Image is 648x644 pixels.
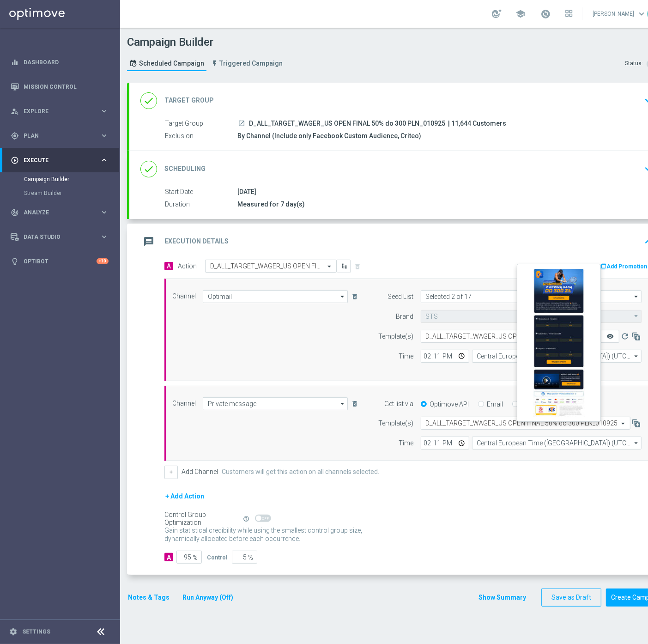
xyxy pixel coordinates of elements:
[165,120,237,128] label: Target Group
[193,554,198,562] span: %
[22,629,50,635] a: Settings
[140,161,157,177] i: done
[11,257,19,266] i: lightbulb
[11,132,100,140] div: Plan
[238,120,245,127] i: launch
[97,258,109,264] div: +10
[10,108,109,115] button: person_search Explore keyboard_arrow_right
[100,107,109,115] i: keyboard_arrow_right
[472,350,642,363] input: Select time zone
[207,553,227,561] div: Control
[209,56,285,71] a: Triggered Campaign
[24,172,119,186] div: Campaign Builder
[11,58,19,67] i: equalizer
[487,400,503,408] label: Email
[11,156,19,164] i: play_circle_outline
[632,291,641,303] i: arrow_drop_down
[24,109,100,114] span: Explore
[11,156,100,164] div: Execute
[421,330,601,343] ng-select: D_ALL_TARGET_WAGER_US OPEN FINAL 50% do 300 PLN_010925
[421,417,630,430] ng-select: D_ALL_TARGET_WAGER_US OPEN FINAL 50% do 300 PLN_010925
[351,293,358,300] i: delete_forever
[11,107,19,115] i: person_search
[242,514,255,524] button: help_outline
[396,313,414,321] label: Brand
[399,439,414,447] label: Time
[164,511,242,527] div: Control Group Optimization
[100,131,109,140] i: keyboard_arrow_right
[399,352,414,360] label: Time
[632,310,641,322] i: arrow_drop_down
[632,437,641,449] i: arrow_drop_down
[172,400,196,407] label: Channel
[472,437,642,450] input: Select time zone
[11,50,109,74] div: Dashboard
[140,233,157,250] i: message
[178,262,197,270] label: Action
[248,554,253,562] span: %
[127,56,206,71] a: Scheduled Campaign
[10,233,109,241] button: Data Studio keyboard_arrow_right
[10,209,109,216] button: track_changes Analyze keyboard_arrow_right
[24,158,100,163] span: Execute
[164,237,229,246] h2: Execution Details
[351,400,358,407] i: delete_forever
[379,419,414,427] label: Template(s)
[24,189,96,197] a: Stream Builder
[172,292,196,300] label: Channel
[127,592,170,603] button: Notes & Tags
[243,516,249,522] i: help_outline
[164,164,206,173] h2: Scheduling
[219,60,283,67] span: Triggered Campaign
[10,59,109,66] button: equalizer Dashboard
[350,398,359,409] button: delete_forever
[522,269,596,417] img: 20191.jpeg
[388,293,414,301] label: Seed List
[541,589,601,607] button: Save as Draft
[24,133,100,139] span: Plan
[421,290,642,303] input: Brand design, Reactivation
[10,132,109,140] button: gps_fixed Plan keyboard_arrow_right
[24,50,109,74] a: Dashboard
[165,188,237,196] label: Start Date
[203,290,348,303] input: Select channel
[11,208,19,217] i: track_changes
[620,332,630,341] i: refresh
[11,249,109,273] div: Optibot
[625,60,643,68] div: Status:
[24,210,100,215] span: Analyze
[448,120,506,128] span: | 11,644 Customers
[100,208,109,217] i: keyboard_arrow_right
[338,291,347,303] i: arrow_drop_down
[385,400,414,408] label: Get list via
[24,176,96,183] a: Campaign Builder
[10,258,109,265] button: lightbulb Optibot +10
[139,60,204,67] span: Scheduled Campaign
[24,186,119,200] div: Stream Builder
[182,592,234,603] button: Run Anyway (Off)
[9,628,18,636] i: settings
[100,156,109,164] i: keyboard_arrow_right
[606,333,614,340] i: remove_red_eye
[24,249,97,273] a: Optibot
[164,262,173,270] span: A
[636,9,647,19] span: keyboard_arrow_down
[601,330,619,343] button: remove_red_eye
[430,400,469,408] label: Optimove API
[165,200,237,209] label: Duration
[182,468,218,476] label: Add Channel
[100,232,109,241] i: keyboard_arrow_right
[619,330,630,343] button: refresh
[24,234,100,240] span: Data Studio
[24,74,109,99] a: Mission Control
[592,7,648,21] a: [PERSON_NAME]keyboard_arrow_down
[164,96,214,105] h2: Target Group
[632,350,641,362] i: arrow_drop_down
[10,83,109,91] div: Mission Control
[11,107,100,115] div: Explore
[165,132,237,140] label: Exclusion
